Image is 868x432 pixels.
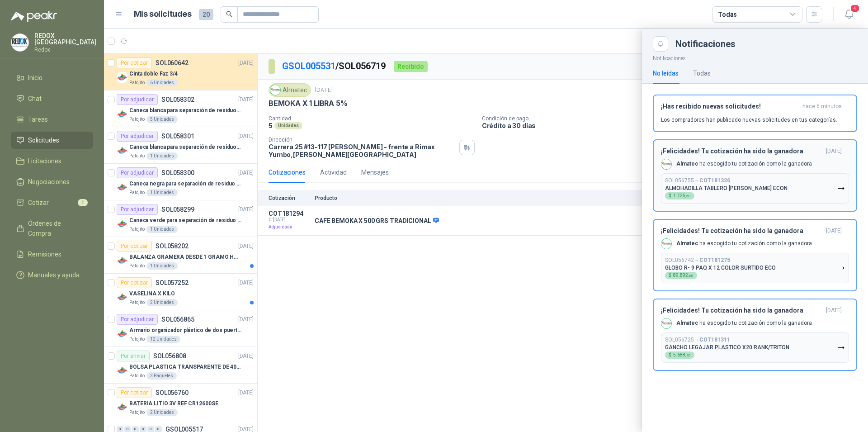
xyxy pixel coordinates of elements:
div: Todas [718,9,737,19]
img: Logo peakr [11,11,57,22]
img: Company Logo [661,318,671,328]
button: ¡Has recibido nuevas solicitudes!hace 6 minutos Los compradores han publicado nuevas solicitudes ... [653,95,857,132]
span: Negociaciones [28,177,70,187]
img: Company Logo [661,159,671,169]
button: 4 [841,6,857,23]
span: Tareas [28,114,48,124]
a: Licitaciones [11,152,93,170]
h3: ¡Felicidades! Tu cotización ha sido la ganadora [661,227,822,235]
span: Licitaciones [28,156,61,166]
p: GANCHO LEGAJAR PLASTICO X20 RANK/TRITON [665,344,789,351]
span: Solicitudes [28,135,59,145]
span: search [226,11,232,17]
b: COT181275 [699,257,730,263]
a: Remisiones [11,246,93,263]
a: Negociaciones [11,173,93,190]
div: $ [665,192,694,199]
span: [DATE] [826,147,842,155]
span: [DATE] [826,307,842,314]
span: [DATE] [826,227,842,235]
h3: ¡Felicidades! Tu cotización ha sido la ganadora [661,147,822,155]
span: ,60 [688,274,693,278]
a: Tareas [11,111,93,128]
span: Inicio [28,73,42,83]
span: Órdenes de Compra [28,218,85,238]
b: Almatec [676,240,698,247]
p: Los compradores han publicado nuevas solicitudes en tus categorías. [661,116,837,124]
a: Cotizar1 [11,194,93,211]
button: Close [653,36,668,52]
p: SOL056755 → [665,177,730,184]
h3: ¡Has recibido nuevas solicitudes! [661,103,799,110]
a: Chat [11,90,93,107]
button: ¡Felicidades! Tu cotización ha sido la ganadora[DATE] Company LogoAlmatec ha escogido tu cotizaci... [653,139,857,212]
h3: ¡Felicidades! Tu cotización ha sido la ganadora [661,307,822,314]
a: Inicio [11,69,93,86]
span: Manuales y ayuda [28,270,80,280]
p: ALMOHADILLA TABLERO [PERSON_NAME] ECON [665,185,788,191]
h1: Mis solicitudes [134,8,192,21]
span: Cotizar [28,198,49,208]
button: ¡Felicidades! Tu cotización ha sido la ganadora[DATE] Company LogoAlmatec ha escogido tu cotizaci... [653,219,857,291]
span: ,20 [685,353,691,357]
b: Almatec [676,161,698,167]
div: Todas [693,68,711,78]
span: Remisiones [28,249,61,259]
div: Notificaciones [675,39,857,48]
span: hace 6 minutos [802,103,842,110]
b: COT181311 [699,337,730,343]
div: $ [665,272,697,279]
span: 1 [78,199,88,206]
p: SOL056742 → [665,257,730,264]
img: Company Logo [11,34,28,51]
a: Órdenes de Compra [11,215,93,242]
div: $ [665,351,694,359]
p: ha escogido tu cotización como la ganadora [676,240,812,247]
p: SOL056725 → [665,337,730,343]
p: GLOBO R- 9 PAQ X 12 COLOR SURTIDO ECO [665,265,776,271]
span: 4 [850,4,860,13]
a: Solicitudes [11,132,93,149]
img: Company Logo [661,239,671,249]
b: COT181326 [699,177,730,184]
span: 89.892 [673,273,693,278]
span: 5.688 [673,353,691,357]
button: SOL056725→COT181311GANCHO LEGAJAR PLASTICO X20 RANK/TRITON$5.688,20 [661,332,849,363]
button: ¡Felicidades! Tu cotización ha sido la ganadora[DATE] Company LogoAlmatec ha escogido tu cotizaci... [653,299,857,371]
a: Manuales y ayuda [11,266,93,284]
b: Almatec [676,320,698,326]
p: Notificaciones [642,52,868,63]
span: Chat [28,94,42,104]
span: ,50 [685,194,691,198]
span: 1.725 [673,194,691,198]
p: REDOX [GEOGRAPHIC_DATA] [34,33,96,45]
button: SOL056742→COT181275GLOBO R- 9 PAQ X 12 COLOR SURTIDO ECO$89.892,60 [661,253,849,283]
span: 20 [199,9,213,20]
p: Redox [34,47,96,52]
button: SOL056755→COT181326ALMOHADILLA TABLERO [PERSON_NAME] ECON$1.725,50 [661,173,849,204]
p: ha escogido tu cotización como la ganadora [676,319,812,327]
div: No leídas [653,68,679,78]
p: ha escogido tu cotización como la ganadora [676,160,812,168]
